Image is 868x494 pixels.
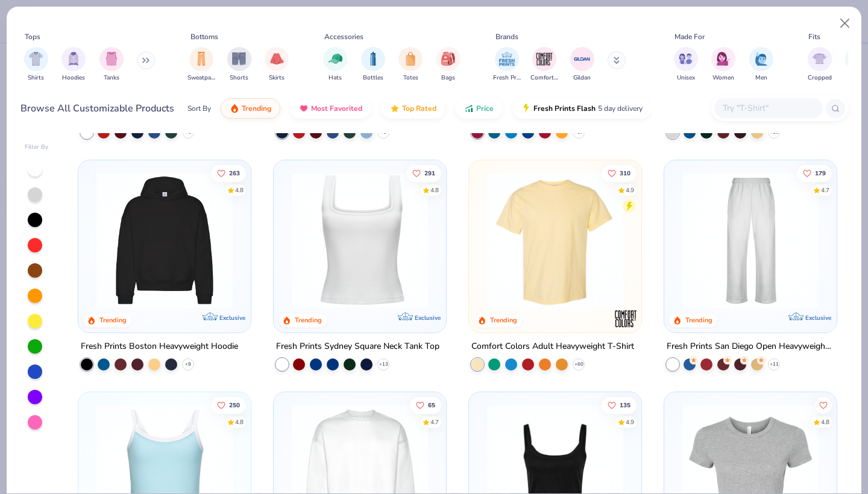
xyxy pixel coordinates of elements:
span: Sweatpants [187,73,215,83]
div: filter for Comfort Colors [530,47,558,83]
input: Try "T-Shirt" [722,101,814,115]
div: filter for Shorts [227,47,251,83]
img: Bags Image [441,52,454,66]
button: Top Rated [381,98,445,119]
button: filter button [436,47,461,83]
span: 65 [428,402,435,408]
span: 310 [620,170,631,176]
button: filter button [265,47,289,83]
button: filter button [323,47,347,83]
span: Unisex [677,73,695,83]
span: 5 day delivery [598,102,643,116]
button: Like [410,396,441,413]
span: + 11 [769,360,778,367]
span: Cropped [808,73,832,83]
button: Like [406,164,441,181]
span: Comfort Colors [530,73,558,83]
img: Tanks Image [105,52,118,66]
span: 263 [230,170,241,176]
span: Most Favorited [311,104,362,113]
span: + 6 [185,129,191,136]
img: Hoodies Image [67,52,80,66]
div: 4.9 [626,186,634,195]
span: + 6 [380,129,386,136]
button: Most Favorited [290,98,371,119]
span: + 60 [574,360,583,367]
span: 135 [620,402,631,408]
span: Exclusive [415,313,441,321]
button: Fresh Prints Flash5 day delivery [512,98,652,119]
img: most_fav.gif [299,104,309,113]
div: filter for Hoodies [61,47,86,83]
div: Sort By [187,103,211,114]
div: Accessories [324,31,363,42]
button: Like [212,164,247,181]
img: Cropped Image [813,52,826,66]
img: Comfort Colors logo [614,306,638,330]
span: Tanks [104,73,119,83]
button: filter button [530,47,558,83]
div: 4.8 [430,186,439,195]
div: 4.9 [626,417,634,427]
span: Totes [403,73,418,83]
div: Made For [675,31,705,42]
div: Bottoms [190,31,218,42]
div: filter for Women [711,47,735,83]
img: 91acfc32-fd48-4d6b-bdad-a4c1a30ac3fc [90,172,239,308]
div: filter for Sweatpants [187,47,215,83]
div: filter for Tanks [99,47,124,83]
span: + 37 [574,129,583,136]
span: Hats [329,73,342,83]
div: filter for Unisex [674,47,698,83]
button: filter button [398,47,423,83]
button: filter button [187,47,215,83]
span: Bags [441,73,455,83]
img: 94a2aa95-cd2b-4983-969b-ecd512716e9a [286,172,434,308]
button: filter button [711,47,735,83]
img: flash.gif [521,104,531,113]
span: Price [476,104,494,113]
div: filter for Totes [398,47,423,83]
span: Top Rated [402,104,436,113]
span: 179 [815,170,826,176]
span: 250 [230,402,241,408]
div: filter for Hats [323,47,347,83]
img: Women Image [717,52,731,66]
button: filter button [674,47,698,83]
div: 4.8 [236,417,244,427]
span: Exclusive [805,313,831,321]
span: Gildan [573,73,591,83]
button: Like [602,396,637,413]
span: Skirts [269,73,285,83]
img: TopRated.gif [390,104,400,113]
button: filter button [227,47,251,83]
span: + 10 [769,129,778,136]
div: Fresh Prints San Diego Open Heavyweight Sweatpants [667,339,834,354]
span: Trending [242,104,271,113]
img: Skirts Image [270,52,284,66]
img: Totes Image [404,52,417,66]
div: filter for Skirts [265,47,289,83]
button: Close [834,12,857,35]
span: 291 [424,170,435,176]
div: Fits [808,31,820,42]
div: Fresh Prints Sydney Square Neck Tank Top [276,339,439,354]
button: Like [797,164,832,181]
span: Fresh Prints [493,73,521,83]
span: + 9 [185,360,191,367]
button: filter button [493,47,521,83]
button: Price [455,98,503,119]
span: Exclusive [219,313,245,321]
span: Men [755,73,767,83]
div: 4.8 [236,186,244,195]
button: filter button [749,47,773,83]
div: 4.8 [821,417,829,427]
div: filter for Bottles [361,47,385,83]
img: df5250ff-6f61-4206-a12c-24931b20f13c [676,172,825,308]
div: filter for Fresh Prints [493,47,521,83]
span: Hoodies [62,73,85,83]
img: Shirts Image [29,52,43,66]
div: filter for Gildan [570,47,594,83]
img: Fresh Prints Image [498,50,516,68]
img: Hats Image [329,52,342,66]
